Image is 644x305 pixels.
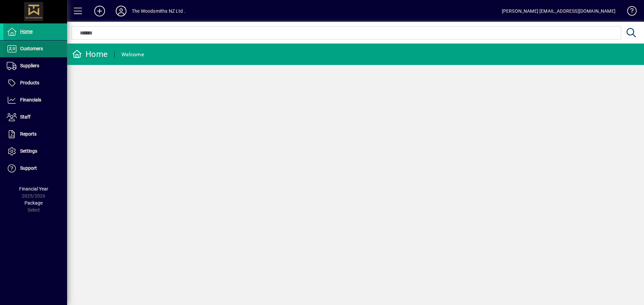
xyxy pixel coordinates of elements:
[20,29,33,34] span: Home
[3,160,67,177] a: Support
[20,80,39,85] span: Products
[3,75,67,91] a: Products
[19,186,48,192] span: Financial Year
[110,5,132,17] button: Profile
[3,58,67,74] a: Suppliers
[121,49,144,60] div: Welcome
[3,109,67,126] a: Staff
[3,41,67,57] a: Customers
[622,1,636,23] a: Knowledge Base
[20,46,43,51] span: Customers
[20,131,37,137] span: Reports
[3,92,67,108] a: Financials
[3,143,67,160] a: Settings
[20,165,37,171] span: Support
[72,49,108,60] div: Home
[20,148,37,154] span: Settings
[3,126,67,143] a: Reports
[132,6,185,16] div: The Woodsmiths NZ Ltd .
[20,97,41,102] span: Financials
[89,5,110,17] button: Add
[502,6,615,16] div: [PERSON_NAME] [EMAIL_ADDRESS][DOMAIN_NAME]
[20,63,39,68] span: Suppliers
[24,200,43,206] span: Package
[20,114,31,120] span: Staff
